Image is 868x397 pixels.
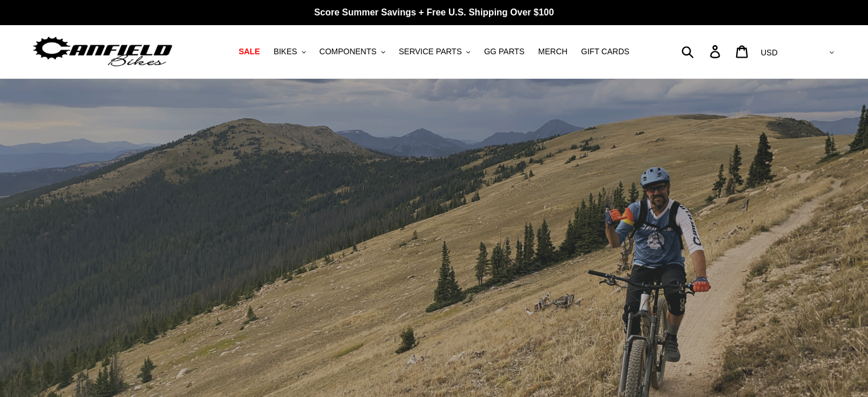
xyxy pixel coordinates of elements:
[532,44,573,59] a: MERCH
[268,44,311,59] button: BIKES
[393,44,476,59] button: SERVICE PARTS
[320,47,377,57] span: COMPONENTS
[399,47,462,57] span: SERVICE PARTS
[233,44,265,59] a: SALE
[581,47,629,57] span: GIFT CARDS
[688,39,717,64] input: Search
[484,47,524,57] span: GG PARTS
[575,44,635,59] a: GIFT CARDS
[538,47,567,57] span: MERCH
[314,44,391,59] button: COMPONENTS
[31,34,174,70] img: Canfield Bikes
[239,47,260,57] span: SALE
[478,44,530,59] a: GG PARTS
[273,47,297,57] span: BIKES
